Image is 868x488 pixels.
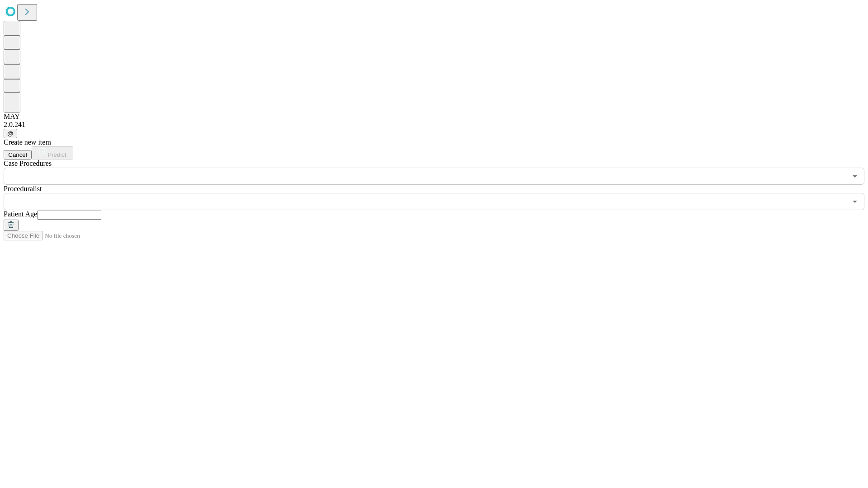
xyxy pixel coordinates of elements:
[4,160,52,167] span: Scheduled Procedure
[4,121,864,129] div: 2.0.241
[8,151,27,158] span: Cancel
[32,146,73,160] button: Predict
[849,195,861,208] button: Open
[4,138,51,146] span: Create new item
[4,210,37,218] span: Patient Age
[4,150,32,160] button: Cancel
[47,151,66,158] span: Predict
[4,113,864,121] div: MAY
[7,130,14,137] span: @
[849,170,861,183] button: Open
[4,185,42,192] span: Proceduralist
[4,129,17,138] button: @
